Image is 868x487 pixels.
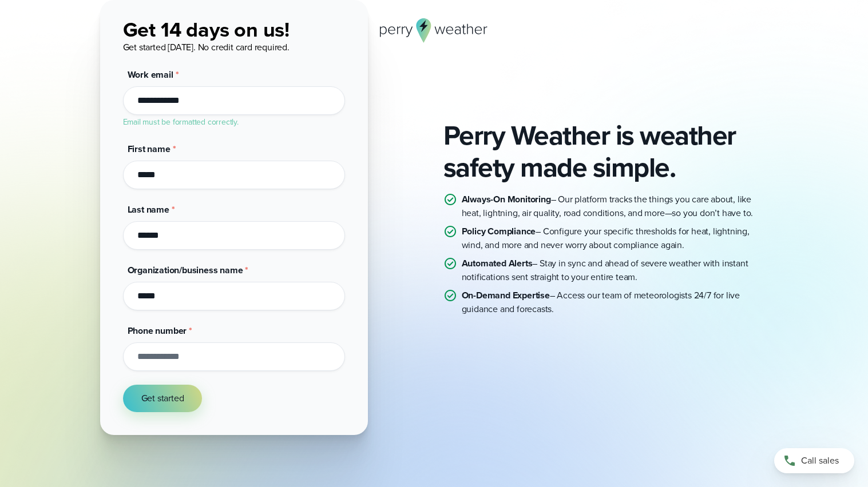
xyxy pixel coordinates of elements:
span: First name [128,142,171,155]
strong: On-Demand Expertise [462,289,550,302]
label: Email must be formatted correctly. [123,116,239,128]
a: Call sales [774,448,854,473]
p: – Our platform tracks the things you care about, like heat, lightning, air quality, road conditio... [462,193,768,220]
p: – Access our team of meteorologists 24/7 for live guidance and forecasts. [462,289,768,316]
strong: Automated Alerts [462,257,533,270]
p: – Stay in sync and ahead of severe weather with instant notifications sent straight to your entir... [462,257,768,284]
span: Get started [141,392,184,405]
button: Get started [123,385,203,412]
span: Phone number [128,324,187,337]
span: Last name [128,203,169,216]
span: Get started [DATE]. No credit card required. [123,41,290,54]
span: Organization/business name [128,264,243,277]
span: Work email [128,68,173,81]
span: Call sales [801,454,839,468]
span: Get 14 days on us! [123,14,290,45]
h2: Perry Weather is weather safety made simple. [443,119,768,183]
strong: Policy Compliance [462,225,536,238]
strong: Always-On Monitoring [462,193,551,206]
p: – Configure your specific thresholds for heat, lightning, wind, and more and never worry about co... [462,225,768,252]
